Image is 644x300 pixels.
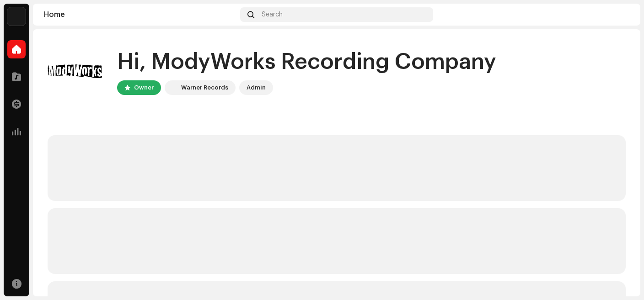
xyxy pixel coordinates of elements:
[44,11,236,18] div: Home
[181,82,228,93] div: Warner Records
[247,82,266,93] div: Admin
[166,82,177,93] img: acab2465-393a-471f-9647-fa4d43662784
[7,7,26,26] img: acab2465-393a-471f-9647-fa4d43662784
[262,11,283,18] span: Search
[615,7,629,22] img: ae092520-180b-4f7c-b02d-a8b0c132bb58
[134,82,154,93] div: Owner
[48,44,102,99] img: ae092520-180b-4f7c-b02d-a8b0c132bb58
[117,47,496,77] div: Hi, ModyWorks Recording Company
